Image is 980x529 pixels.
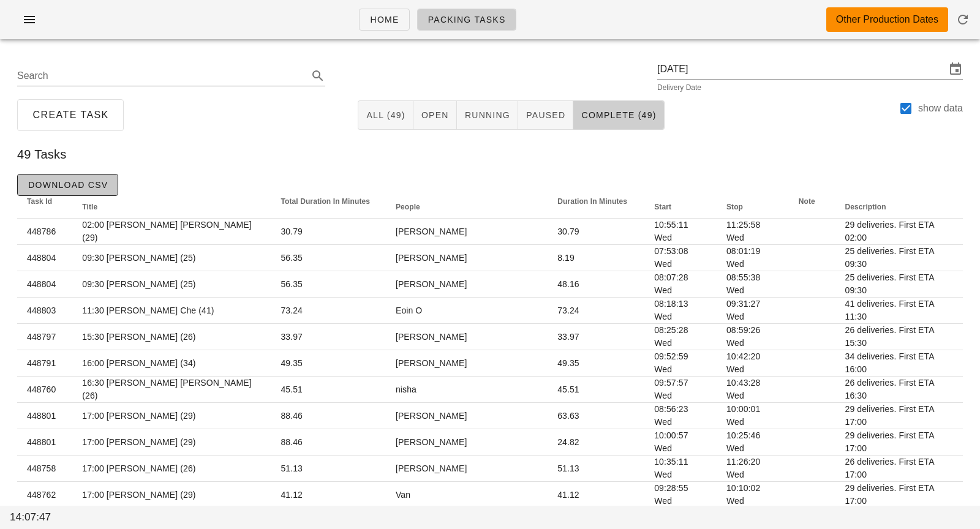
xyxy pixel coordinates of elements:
td: 26 deliveries. First ETA 16:30 [835,377,963,403]
span: Task Id [27,197,52,206]
td: [PERSON_NAME] [386,271,548,298]
span: Duration In Minutes [557,197,627,206]
td: 41.12 [271,482,385,508]
td: 34 deliveries. First ETA 16:00 [835,350,963,377]
button: Download CSV [17,174,118,196]
span: Total Duration In Minutes [281,197,370,206]
td: 88.46 [271,403,385,429]
td: 29 deliveries. First ETA 02:00 [835,219,963,245]
td: 17:00 [PERSON_NAME] (29) [72,482,271,508]
span: Home [369,15,399,24]
td: 16:00 [PERSON_NAME] (34) [72,350,271,377]
td: 15:30 [PERSON_NAME] (26) [72,324,271,350]
td: 41.12 [548,482,644,508]
td: 09:31:27 Wed [717,298,789,324]
td: [PERSON_NAME] [386,324,548,350]
td: 448804 [17,271,72,298]
span: Title [82,203,97,211]
td: 25 deliveries. First ETA 09:30 [835,271,963,298]
td: 41 deliveries. First ETA 11:30 [835,298,963,324]
td: 8.19 [548,245,644,271]
td: 10:35:11 Wed [644,456,717,482]
th: Title: Not sorted. Activate to sort ascending. [72,196,271,219]
td: 45.51 [548,377,644,403]
th: Task Id: Not sorted. Activate to sort ascending. [17,196,72,219]
td: 448791 [17,350,72,377]
td: 448758 [17,456,72,482]
td: 10:25:46 Wed [717,429,789,456]
td: 10:42:20 Wed [717,350,789,377]
button: All (49) [358,100,413,130]
td: 33.97 [548,324,644,350]
label: show data [918,102,963,114]
td: 09:30 [PERSON_NAME] (25) [72,245,271,271]
a: Packing Tasks [417,9,516,31]
td: 08:01:19 Wed [717,245,789,271]
td: 11:25:58 Wed [717,219,789,245]
td: Van [386,482,548,508]
th: Total Duration In Minutes: Not sorted. Activate to sort ascending. [271,196,385,219]
td: 29 deliveries. First ETA 17:00 [835,429,963,456]
td: 51.13 [548,456,644,482]
td: [PERSON_NAME] [386,429,548,456]
td: 448801 [17,403,72,429]
button: Running [457,100,518,130]
td: 09:52:59 Wed [644,350,717,377]
div: Delivery Date [657,84,963,91]
th: Duration In Minutes: Not sorted. Activate to sort ascending. [548,196,644,219]
th: Stop: Not sorted. Activate to sort ascending. [717,196,789,219]
td: 09:28:55 Wed [644,482,717,508]
span: Open [421,110,449,120]
td: 26 deliveries. First ETA 17:00 [835,456,963,482]
td: [PERSON_NAME] [386,350,548,377]
th: Note: Not sorted. Activate to sort ascending. [789,196,835,219]
div: 49 Tasks [7,135,973,174]
td: 33.97 [271,324,385,350]
span: People [396,203,420,211]
td: 26 deliveries. First ETA 15:30 [835,324,963,350]
td: 448786 [17,219,72,245]
td: 10:55:11 Wed [644,219,717,245]
span: Running [464,110,510,120]
span: Description [845,203,886,211]
td: 17:00 [PERSON_NAME] (29) [72,403,271,429]
span: Complete (49) [581,110,656,120]
td: [PERSON_NAME] [386,219,548,245]
td: 25 deliveries. First ETA 09:30 [835,245,963,271]
td: 56.35 [271,245,385,271]
td: 10:00:57 Wed [644,429,717,456]
td: 49.35 [271,350,385,377]
span: Stop [726,203,743,211]
span: All (49) [366,110,405,120]
td: 17:00 [PERSON_NAME] (29) [72,429,271,456]
td: 17:00 [PERSON_NAME] (26) [72,456,271,482]
td: 10:00:01 Wed [717,403,789,429]
td: 09:57:57 Wed [644,377,717,403]
td: 24.82 [548,429,644,456]
button: Open [413,100,457,130]
td: 07:53:08 Wed [644,245,717,271]
td: 88.46 [271,429,385,456]
td: 29 deliveries. First ETA 17:00 [835,482,963,508]
th: Description: Not sorted. Activate to sort ascending. [835,196,963,219]
th: Start: Not sorted. Activate to sort ascending. [644,196,717,219]
td: 49.35 [548,350,644,377]
td: 73.24 [548,298,644,324]
td: 08:18:13 Wed [644,298,717,324]
td: 448762 [17,482,72,508]
td: 29 deliveries. First ETA 17:00 [835,403,963,429]
button: Create Task [17,99,124,131]
td: Eoin O [386,298,548,324]
td: 30.79 [548,219,644,245]
td: 56.35 [271,271,385,298]
td: 08:56:23 Wed [644,403,717,429]
td: 448760 [17,377,72,403]
span: Create Task [32,110,109,121]
button: Complete (49) [573,100,664,130]
td: 448801 [17,429,72,456]
td: nisha [386,377,548,403]
a: Home [359,9,409,31]
td: [PERSON_NAME] [386,456,548,482]
td: 48.16 [548,271,644,298]
span: Paused [526,110,565,120]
